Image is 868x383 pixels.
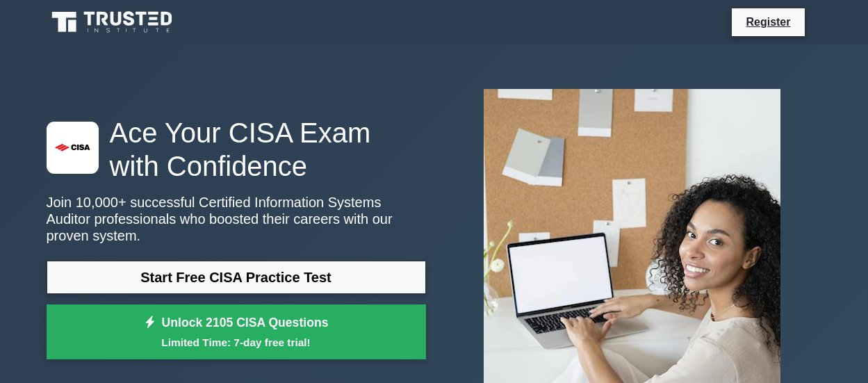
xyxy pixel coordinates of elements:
small: Limited Time: 7-day free trial! [64,334,409,350]
a: Register [737,13,799,31]
a: Unlock 2105 CISA QuestionsLimited Time: 7-day free trial! [47,304,426,360]
h1: Ace Your CISA Exam with Confidence [47,116,426,183]
p: Join 10,000+ successful Certified Information Systems Auditor professionals who boosted their car... [47,194,426,244]
a: Start Free CISA Practice Test [47,261,426,294]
